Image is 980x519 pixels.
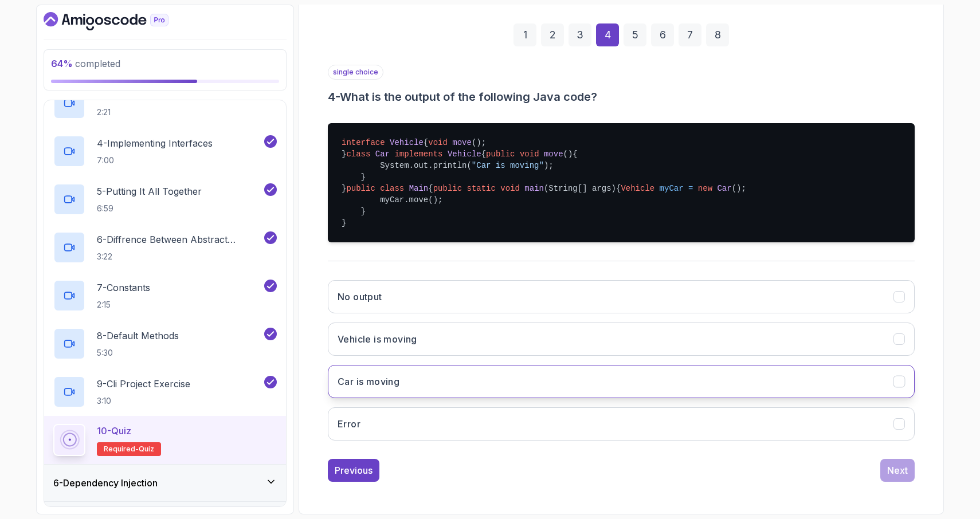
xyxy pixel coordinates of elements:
[53,231,277,264] button: 6-Diffrence Between Abstract Classes And Interfaces3:22
[544,150,563,159] span: move
[97,347,179,359] p: 5:30
[328,407,915,441] button: Error
[97,233,262,246] p: 6 - Diffrence Between Abstract Classes And Interfaces
[328,123,915,242] pre: { ; } { { System.out.println( ); } } { { (); myCar.move(); } }
[97,395,190,407] p: 3:10
[104,445,139,454] span: Required-
[44,465,286,501] button: 6-Dependency Injection
[621,184,654,193] span: Vehicle
[338,332,417,346] h3: Vehicle is moving
[428,138,448,147] span: void
[97,299,150,310] p: 2:15
[53,280,277,312] button: 7-Constants2:15
[500,184,520,193] span: void
[53,328,277,360] button: 8-Default Methods5:30
[880,459,915,482] button: Next
[448,150,481,159] span: Vehicle
[97,107,223,118] p: 2:21
[53,476,158,490] h3: 6 - Dependency Injection
[328,323,915,356] button: Vehicle is moving
[544,184,616,193] span: (String[] args)
[97,203,202,214] p: 6:59
[139,445,154,454] span: quiz
[380,184,404,193] span: class
[390,138,424,147] span: Vehicle
[53,183,277,215] button: 5-Putting It All Together6:59
[97,377,190,391] p: 9 - Cli Project Exercise
[651,23,674,46] div: 6
[717,184,731,193] span: Car
[338,417,360,431] h3: Error
[452,138,472,147] span: move
[53,376,277,408] button: 9-Cli Project Exercise3:10
[706,23,729,46] div: 8
[53,135,277,167] button: 4-Implementing Interfaces7:00
[569,23,591,46] div: 3
[97,424,131,438] p: 10 - Quiz
[53,424,277,456] button: 10-QuizRequired-quiz
[44,12,195,30] a: Dashboard
[679,23,701,46] div: 7
[375,150,390,159] span: Car
[53,87,277,119] button: 3-Create Your First Interface2:21
[328,280,915,313] button: No output
[346,150,370,159] span: class
[524,184,544,193] span: main
[472,161,544,170] span: "Car is moving"
[97,329,179,343] p: 8 - Default Methods
[486,150,515,159] span: public
[660,184,684,193] span: myCar
[97,155,213,166] p: 7:00
[328,89,915,105] h3: 4 - What is the output of the following Java code?
[541,23,564,46] div: 2
[624,23,646,46] div: 5
[467,184,496,193] span: static
[698,184,712,193] span: new
[97,184,202,198] p: 5 - Putting It All Together
[328,365,915,398] button: Car is moving
[328,65,383,80] p: single choice
[887,463,908,477] div: Next
[433,184,462,193] span: public
[97,281,150,294] p: 7 - Constants
[338,290,382,304] h3: No output
[346,184,375,193] span: public
[513,23,536,46] div: 1
[394,150,442,159] span: implements
[563,150,573,159] span: ()
[335,463,373,477] div: Previous
[472,138,481,147] span: ()
[51,58,73,69] span: 64 %
[328,459,379,482] button: Previous
[97,136,213,150] p: 4 - Implementing Interfaces
[342,138,385,147] span: interface
[688,184,693,193] span: =
[409,184,429,193] span: Main
[520,150,539,159] span: void
[338,375,399,388] h3: Car is moving
[97,251,262,262] p: 3:22
[596,23,619,46] div: 4
[51,58,120,69] span: completed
